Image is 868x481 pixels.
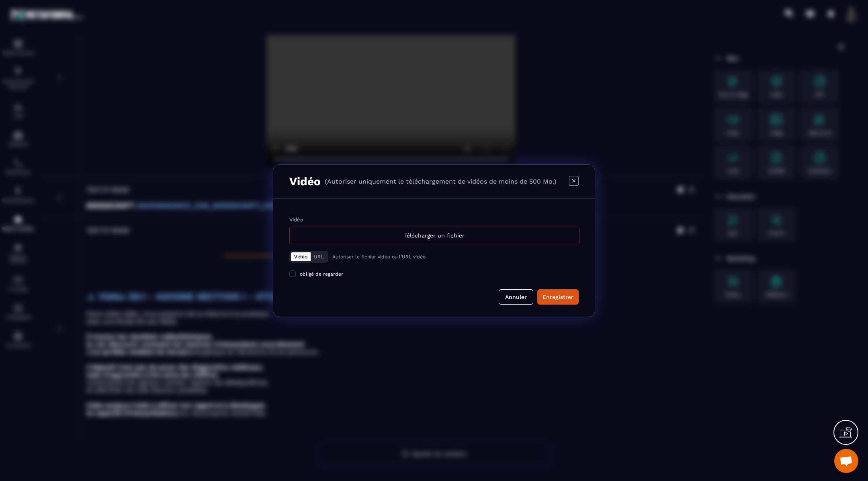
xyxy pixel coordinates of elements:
button: Vidéo [291,252,311,261]
h3: Vidéo [289,175,321,188]
button: Annuler [499,289,533,305]
button: URL [311,252,327,261]
div: Télécharger un fichier [289,227,579,244]
p: (Autoriser uniquement le téléchargement de vidéos de moins de 500 Mo.) [325,178,557,185]
div: Ouvrir le chat [834,449,858,473]
span: obligé de regarder [300,271,343,277]
label: Vidéo [289,217,303,223]
p: Autoriser le fichier vidéo ou l'URL vidéo [332,254,426,260]
button: Enregistrer [537,289,579,305]
div: Enregistrer [542,293,573,301]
